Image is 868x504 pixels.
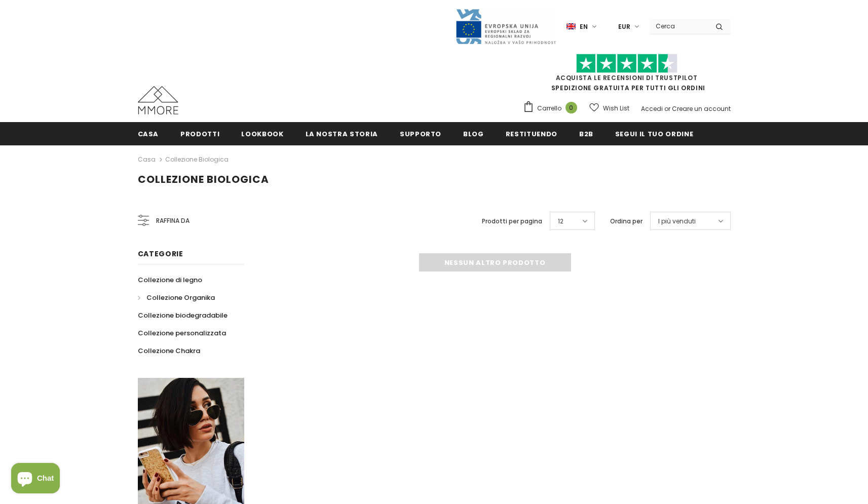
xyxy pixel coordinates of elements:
span: Casa [138,129,159,139]
span: Raffina da [156,215,190,226]
span: Segui il tuo ordine [615,129,693,139]
a: Lookbook [241,122,283,145]
inbox-online-store-chat: Shopify online store chat [8,463,63,496]
span: Lookbook [241,129,283,139]
a: Restituendo [506,122,557,145]
img: Casi MMORE [138,86,178,114]
a: Javni Razpis [455,22,556,30]
a: Collezione biologica [165,155,229,164]
span: Collezione Organika [146,293,215,302]
a: B2B [579,122,593,145]
a: supporto [400,122,441,145]
img: Fidati di Pilot Stars [576,54,677,73]
img: i-lang-1.png [567,22,576,31]
span: EUR [618,22,630,32]
a: Acquista le recensioni di TrustPilot [556,73,698,82]
span: Collezione di legno [138,275,202,285]
span: Collezione personalizzata [138,328,226,338]
a: Prodotti [180,122,219,145]
span: SPEDIZIONE GRATUITA PER TUTTI GLI ORDINI [523,58,731,92]
a: Segui il tuo ordine [615,122,693,145]
a: Collezione Chakra [138,342,200,360]
span: Wish List [603,103,629,113]
a: Blog [463,122,484,145]
span: or [664,104,670,113]
span: supporto [400,129,441,139]
span: B2B [579,129,593,139]
span: Blog [463,129,484,139]
a: Casa [138,153,156,166]
span: La nostra storia [306,129,378,139]
a: Collezione biodegradabile [138,306,228,324]
a: Collezione di legno [138,271,202,289]
span: Collezione biodegradabile [138,311,228,320]
a: Collezione personalizzata [138,324,226,342]
span: en [580,22,588,32]
span: Prodotti [180,129,219,139]
label: Prodotti per pagina [482,216,542,226]
img: Javni Razpis [455,8,556,45]
a: Wish List [589,99,629,117]
span: 0 [565,102,577,113]
span: Restituendo [506,129,557,139]
a: Collezione Organika [138,289,215,306]
span: Categorie [138,249,183,259]
a: Accedi [641,104,663,113]
span: Collezione biologica [138,172,269,186]
a: Creare un account [672,104,731,113]
a: Casa [138,122,159,145]
a: La nostra storia [306,122,378,145]
span: Collezione Chakra [138,346,200,356]
span: 12 [558,216,563,226]
a: Carrello 0 [523,101,582,116]
label: Ordina per [610,216,643,226]
input: Search Site [650,19,708,33]
span: I più venduti [658,216,696,226]
span: Carrello [537,103,561,113]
